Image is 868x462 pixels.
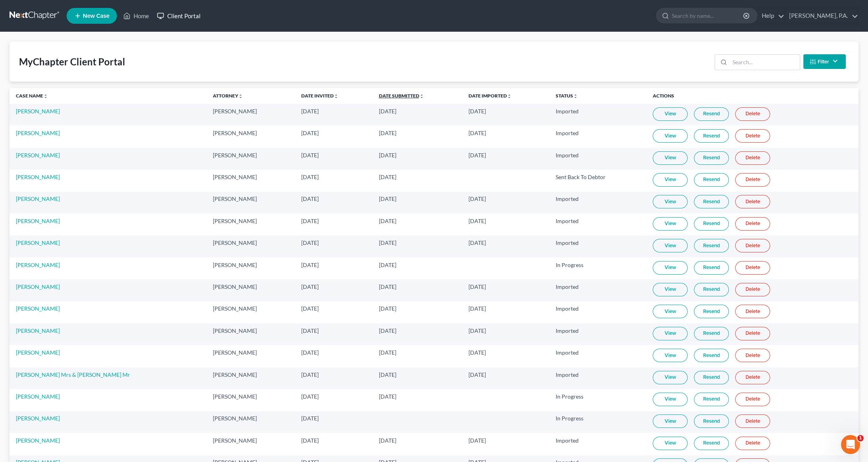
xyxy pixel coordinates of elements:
[16,437,60,444] a: [PERSON_NAME]
[468,218,486,224] span: [DATE]
[206,345,294,367] td: [PERSON_NAME]
[549,258,647,279] td: In Progress
[16,283,60,290] a: [PERSON_NAME]
[16,349,60,356] a: [PERSON_NAME]
[16,108,60,115] a: [PERSON_NAME]
[672,8,744,23] input: Search by name...
[549,323,647,345] td: Imported
[468,437,486,444] span: [DATE]
[694,261,729,275] a: Resend
[301,218,319,224] span: [DATE]
[16,195,60,202] a: [PERSON_NAME]
[206,258,294,279] td: [PERSON_NAME]
[153,9,205,23] a: Client Portal
[694,393,729,406] a: Resend
[735,393,770,406] a: Delete
[735,305,770,318] a: Delete
[16,262,60,268] a: [PERSON_NAME]
[301,327,319,334] span: [DATE]
[857,435,864,441] span: 1
[694,371,729,384] a: Resend
[379,108,396,115] span: [DATE]
[468,195,486,202] span: [DATE]
[653,414,688,428] a: View
[694,107,729,121] a: Resend
[735,107,770,121] a: Delete
[16,393,60,400] a: [PERSON_NAME]
[379,93,424,99] a: Date Submittedunfold_more
[549,126,647,147] td: Imported
[735,327,770,340] a: Delete
[735,239,770,252] a: Delete
[653,393,688,406] a: View
[16,152,60,158] a: [PERSON_NAME]
[16,371,130,378] a: [PERSON_NAME] Mrs & [PERSON_NAME] Mr
[379,371,396,378] span: [DATE]
[379,327,396,334] span: [DATE]
[735,261,770,275] a: Delete
[694,129,729,143] a: Resend
[379,174,396,180] span: [DATE]
[468,93,512,99] a: Date Importedunfold_more
[16,218,60,224] a: [PERSON_NAME]
[653,349,688,362] a: View
[694,151,729,165] a: Resend
[468,327,486,334] span: [DATE]
[653,151,688,165] a: View
[735,437,770,450] a: Delete
[841,435,860,454] iframe: Intercom live chat
[735,283,770,296] a: Delete
[379,305,396,312] span: [DATE]
[735,129,770,143] a: Delete
[301,262,319,268] span: [DATE]
[468,371,486,378] span: [DATE]
[379,152,396,158] span: [DATE]
[653,305,688,318] a: View
[19,55,125,68] div: MyChapter Client Portal
[694,283,729,296] a: Resend
[16,305,60,312] a: [PERSON_NAME]
[653,437,688,450] a: View
[758,9,784,23] a: Help
[549,104,647,126] td: Imported
[419,94,424,99] i: unfold_more
[379,195,396,202] span: [DATE]
[735,195,770,208] a: Delete
[301,152,319,158] span: [DATE]
[468,152,486,158] span: [DATE]
[206,367,294,389] td: [PERSON_NAME]
[735,349,770,362] a: Delete
[549,302,647,323] td: Imported
[549,192,647,214] td: Imported
[556,93,578,99] a: Statusunfold_more
[735,217,770,231] a: Delete
[301,174,319,180] span: [DATE]
[653,173,688,187] a: View
[206,302,294,323] td: [PERSON_NAME]
[694,217,729,231] a: Resend
[206,192,294,214] td: [PERSON_NAME]
[206,235,294,257] td: [PERSON_NAME]
[43,94,48,99] i: unfold_more
[301,305,319,312] span: [DATE]
[301,93,338,99] a: Date Invitedunfold_more
[653,217,688,231] a: View
[549,170,647,191] td: Sent Back To Debtor
[16,93,48,99] a: Case Nameunfold_more
[694,305,729,318] a: Resend
[206,411,294,433] td: [PERSON_NAME]
[735,173,770,187] a: Delete
[549,148,647,170] td: Imported
[206,389,294,411] td: [PERSON_NAME]
[549,433,647,455] td: Imported
[468,108,486,115] span: [DATE]
[379,130,396,136] span: [DATE]
[653,195,688,208] a: View
[16,415,60,422] a: [PERSON_NAME]
[379,239,396,246] span: [DATE]
[653,261,688,275] a: View
[206,170,294,191] td: [PERSON_NAME]
[206,323,294,345] td: [PERSON_NAME]
[301,393,319,400] span: [DATE]
[549,279,647,301] td: Imported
